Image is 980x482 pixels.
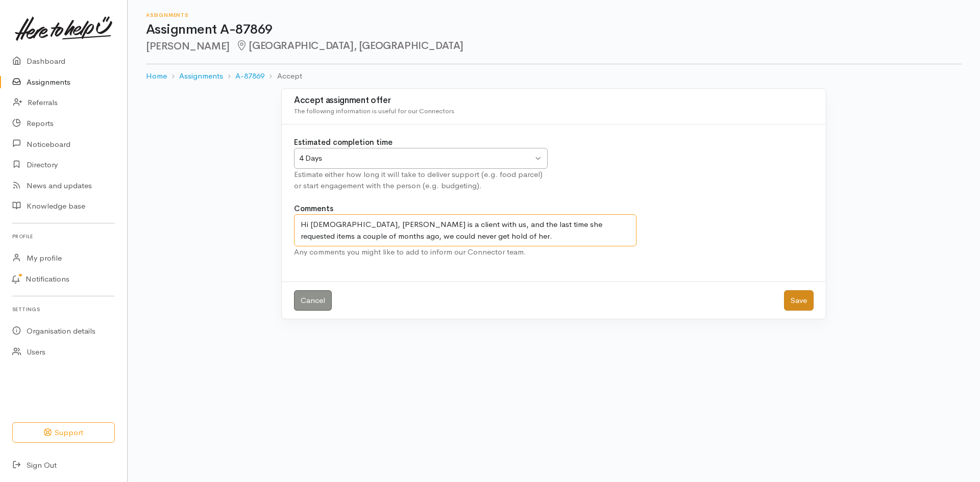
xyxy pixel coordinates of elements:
[294,246,636,258] div: Any comments you might like to add to inform our Connector team.
[146,12,962,18] h6: Assignments
[146,22,962,37] h1: Assignment A-87869
[236,39,463,52] span: [GEOGRAPHIC_DATA], [GEOGRAPHIC_DATA]
[146,40,962,52] h2: [PERSON_NAME]
[299,153,533,164] div: 4 Days
[784,290,814,311] button: Save
[294,169,548,192] div: Estimate either how long it will take to deliver support (e.g. food parcel) or start engagement w...
[294,137,393,148] label: Estimated completion time
[294,290,332,311] a: Cancel
[146,64,962,88] nav: breadcrumb
[264,70,302,82] li: Accept
[146,70,167,82] a: Home
[294,107,454,115] span: The following information is useful for our Connectors
[12,422,115,443] button: Support
[235,70,264,82] a: A-87869
[294,96,814,106] h3: Accept assignment offer
[294,203,333,215] label: Comments
[179,70,223,82] a: Assignments
[12,302,115,316] h6: Settings
[12,230,115,243] h6: Profile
